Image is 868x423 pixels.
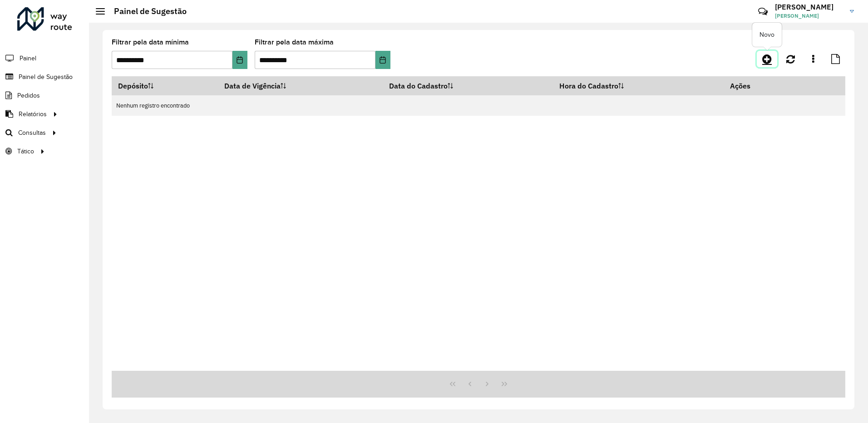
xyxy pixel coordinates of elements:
span: Consultas [18,128,46,138]
span: Painel de Sugestão [19,72,73,82]
td: Nenhum registro encontrado [112,95,845,116]
button: Choose Date [232,51,247,69]
th: Data de Vigência [218,76,383,95]
span: [PERSON_NAME] [775,12,843,20]
label: Filtrar pela data mínima [112,37,189,48]
th: Hora do Cadastro [553,76,724,95]
div: Novo [752,23,782,47]
label: Filtrar pela data máxima [255,37,334,48]
h3: [PERSON_NAME] [775,3,843,11]
h2: Painel de Sugestão [105,6,187,16]
span: Pedidos [17,91,40,100]
span: Relatórios [19,109,47,119]
th: Ações [724,76,779,95]
a: Contato Rápido [753,2,773,21]
span: Tático [17,147,34,156]
th: Depósito [112,76,218,95]
button: Choose Date [375,51,390,69]
th: Data do Cadastro [383,76,553,95]
span: Painel [20,54,36,63]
